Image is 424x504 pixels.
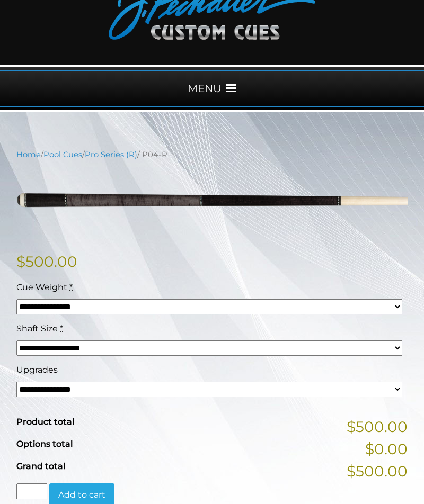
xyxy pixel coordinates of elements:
[85,150,137,159] a: Pro Series (R)
[16,253,25,271] span: $
[16,149,408,160] nav: Breadcrumb
[16,439,73,449] span: Options total
[16,168,408,233] img: P04-N.png
[16,150,41,159] a: Home
[60,323,63,334] abbr: required
[16,365,58,375] span: Upgrades
[16,461,65,471] span: Grand total
[16,253,77,271] bdi: 500.00
[16,323,58,334] span: Shaft Size
[347,460,408,482] span: $500.00
[16,282,67,292] span: Cue Weight
[365,438,408,460] span: $0.00
[347,416,408,438] span: $500.00
[69,282,73,292] abbr: required
[43,150,82,159] a: Pool Cues
[16,417,74,427] span: Product total
[16,483,47,499] input: Product quantity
